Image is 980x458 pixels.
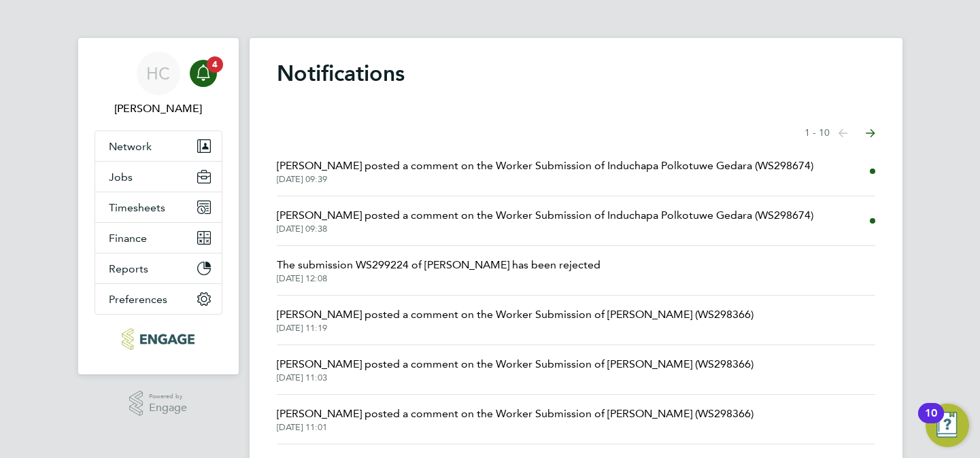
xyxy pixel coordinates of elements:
nav: Select page of notifications list [805,120,875,147]
button: Network [95,131,222,161]
span: Powered by [149,391,187,402]
a: HC[PERSON_NAME] [95,52,222,117]
button: Preferences [95,284,222,314]
nav: Main navigation [78,38,239,374]
span: Preferences [109,293,167,306]
button: Jobs [95,162,222,192]
span: Timesheets [109,201,165,214]
span: [DATE] 09:39 [277,174,813,185]
span: [PERSON_NAME] posted a comment on the Worker Submission of [PERSON_NAME] (WS298366) [277,356,754,372]
span: [PERSON_NAME] posted a comment on the Worker Submission of [PERSON_NAME] (WS298366) [277,406,754,422]
a: [PERSON_NAME] posted a comment on the Worker Submission of [PERSON_NAME] (WS298366)[DATE] 11:03 [277,356,754,383]
span: Jobs [109,171,133,183]
h1: Notifications [277,60,875,87]
span: Hana Capper [95,101,222,117]
span: [DATE] 12:08 [277,273,601,284]
button: Reports [95,253,222,283]
span: [DATE] 11:03 [277,372,754,383]
a: Go to home page [95,328,222,350]
span: [PERSON_NAME] posted a comment on the Worker Submission of [PERSON_NAME] (WS298366) [277,306,754,323]
span: Network [109,140,152,153]
span: [DATE] 11:01 [277,422,754,433]
span: [DATE] 09:38 [277,224,813,234]
span: [DATE] 11:19 [277,323,754,334]
button: Timesheets [95,192,222,222]
a: [PERSON_NAME] posted a comment on the Worker Submission of Induchapa Polkotuwe Gedara (WS298674)[... [277,207,813,234]
a: 4 [190,52,217,95]
a: The submission WS299224 of [PERSON_NAME] has been rejected[DATE] 12:08 [277,257,601,284]
div: 10 [925,413,937,431]
button: Finance [95,223,222,253]
a: [PERSON_NAME] posted a comment on the Worker Submission of [PERSON_NAME] (WS298366)[DATE] 11:19 [277,306,754,334]
span: 4 [207,56,223,73]
button: Open Resource Center, 10 new notifications [926,404,969,447]
span: [PERSON_NAME] posted a comment on the Worker Submission of Induchapa Polkotuwe Gedara (WS298674) [277,158,813,174]
span: Reports [109,262,148,275]
img: tr2rec-logo-retina.png [122,328,195,350]
span: Engage [149,402,187,414]
a: [PERSON_NAME] posted a comment on the Worker Submission of Induchapa Polkotuwe Gedara (WS298674)[... [277,158,813,185]
span: [PERSON_NAME] posted a comment on the Worker Submission of Induchapa Polkotuwe Gedara (WS298674) [277,207,813,224]
a: [PERSON_NAME] posted a comment on the Worker Submission of [PERSON_NAME] (WS298366)[DATE] 11:01 [277,406,754,433]
span: Finance [109,232,147,245]
a: Powered byEngage [129,391,187,417]
span: The submission WS299224 of [PERSON_NAME] has been rejected [277,257,601,273]
span: HC [146,65,170,82]
span: 1 - 10 [805,126,830,140]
